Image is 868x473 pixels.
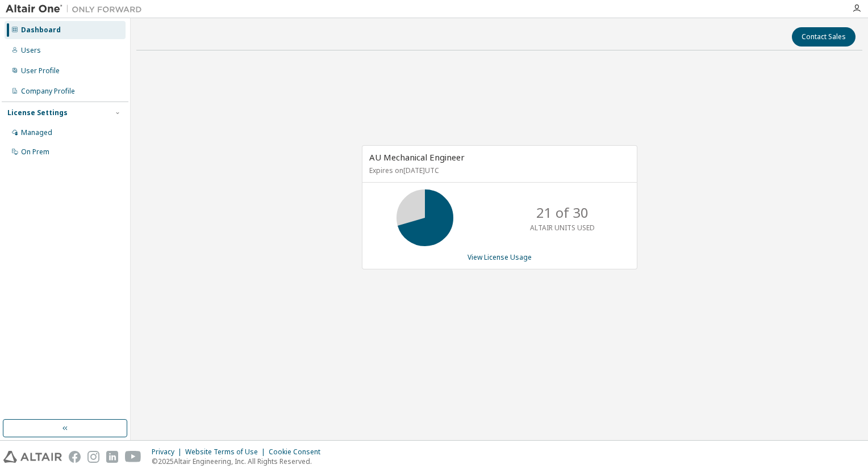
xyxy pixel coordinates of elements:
[69,451,81,463] img: facebook.svg
[106,451,118,463] img: linkedin.svg
[87,451,99,463] img: instagram.svg
[21,87,75,96] div: Company Profile
[21,66,60,75] div: User Profile
[21,147,49,157] div: On Prem
[536,203,589,222] p: 21 of 30
[6,3,148,15] img: Altair One
[269,447,327,457] div: Cookie Consent
[152,457,327,466] p: © 2025 Altair Engineering, Inc. All Rights Reserved.
[792,27,856,47] button: Contact Sales
[21,26,61,35] div: Dashboard
[21,128,52,137] div: Managed
[369,151,465,163] span: AU Mechanical Engineer
[21,46,41,55] div: Users
[3,451,62,463] img: altair_logo.svg
[152,447,185,457] div: Privacy
[7,108,68,117] div: License Settings
[468,252,532,262] a: View License Usage
[530,223,595,233] p: ALTAIR UNITS USED
[125,451,141,463] img: youtube.svg
[185,447,269,457] div: Website Terms of Use
[369,166,627,175] p: Expires on [DATE] UTC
